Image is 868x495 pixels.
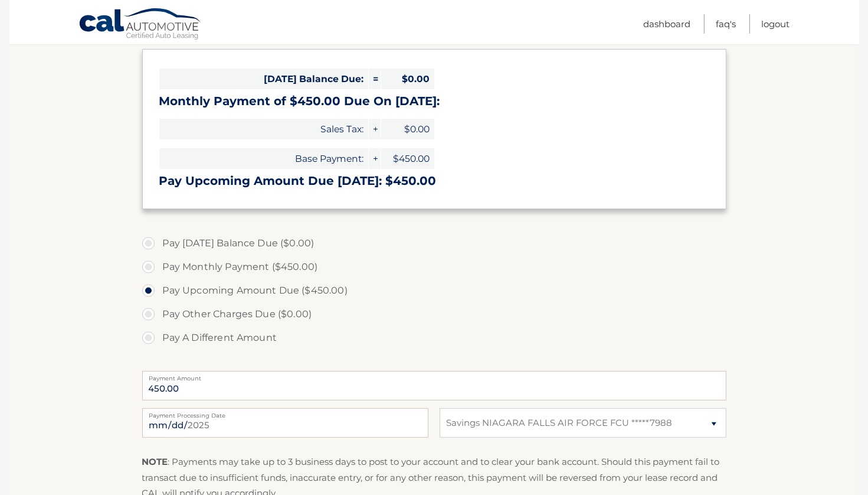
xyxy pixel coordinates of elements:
label: Payment Amount [142,371,726,380]
span: Sales Tax: [159,119,368,139]
h3: Pay Upcoming Amount Due [DATE]: $450.00 [159,174,709,188]
label: Pay Upcoming Amount Due ($450.00) [142,279,726,302]
span: + [369,119,381,139]
strong: NOTE [142,456,168,467]
label: Pay [DATE] Balance Due ($0.00) [142,232,726,255]
h3: Monthly Payment of $450.00 Due On [DATE]: [159,94,709,109]
label: Pay Other Charges Due ($0.00) [142,302,726,326]
span: + [369,148,381,169]
span: $0.00 [381,69,434,89]
a: Dashboard [644,14,691,34]
a: Cal Automotive [78,8,202,42]
span: = [369,69,381,89]
span: $450.00 [381,148,434,169]
label: Pay A Different Amount [142,326,726,350]
label: Payment Processing Date [142,408,428,418]
span: $0.00 [381,119,434,139]
span: Base Payment: [159,148,368,169]
a: Logout [762,14,790,34]
input: Payment Date [142,408,428,438]
a: FAQ's [716,14,736,34]
input: Payment Amount [142,371,726,400]
span: [DATE] Balance Due: [159,69,368,89]
label: Pay Monthly Payment ($450.00) [142,255,726,279]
